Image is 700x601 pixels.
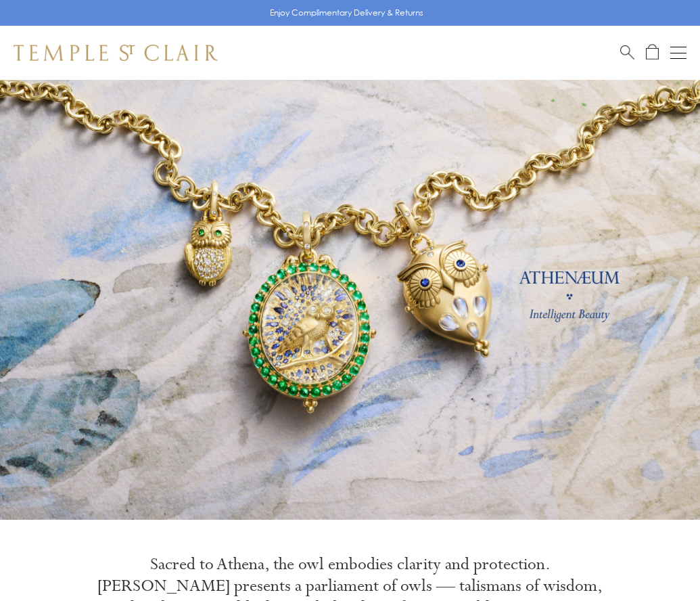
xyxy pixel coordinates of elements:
a: Open Shopping Bag [646,44,659,61]
button: Open navigation [670,45,686,61]
p: Enjoy Complimentary Delivery & Returns [270,6,423,20]
img: Temple St. Clair [14,45,218,61]
a: Search [620,44,634,61]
